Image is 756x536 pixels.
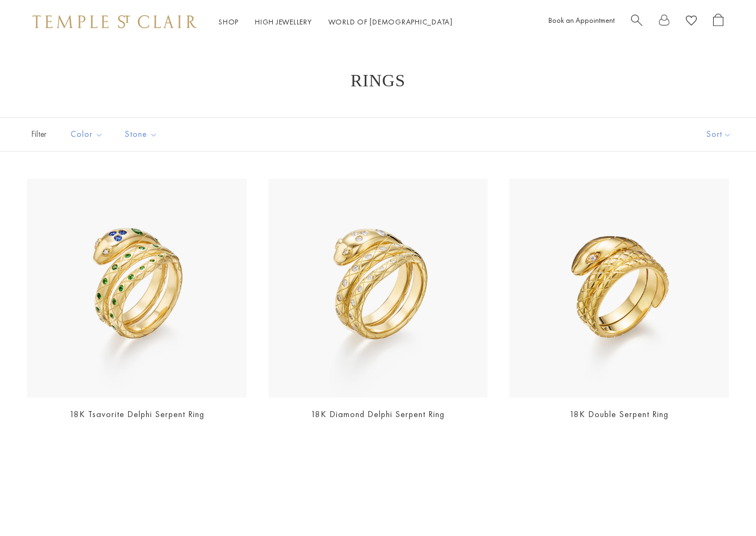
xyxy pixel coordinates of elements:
a: View Wishlist [686,14,697,30]
a: Search [631,14,642,30]
a: R31835-SERPENTR31835-SERPENT [268,179,488,398]
button: Color [63,122,111,147]
span: Color [65,128,111,141]
a: Open Shopping Bag [713,14,723,30]
iframe: Gorgias live chat messenger [702,485,745,525]
h1: Rings [43,71,713,90]
a: 18K Tsavorite Delphi Serpent Ring [70,408,204,420]
a: 18K Double Serpent Ring [570,408,668,420]
span: Stone [120,128,166,141]
button: Stone [117,122,166,147]
a: High JewelleryHigh Jewellery [255,17,312,27]
a: R36135-SRPBSTGR36135-SRPBSTG [27,179,247,398]
a: ShopShop [218,17,239,27]
img: 18K Double Serpent Ring [509,179,729,398]
img: R36135-SRPBSTG [27,179,247,398]
a: Book an Appointment [548,15,615,25]
a: 18K Double Serpent Ring18K Double Serpent Ring [509,179,729,398]
a: World of [DEMOGRAPHIC_DATA]World of [DEMOGRAPHIC_DATA] [328,17,453,27]
img: R31835-SERPENT [268,179,488,398]
img: Temple St. Clair [33,15,197,28]
nav: Main navigation [218,15,453,29]
a: 18K Diamond Delphi Serpent Ring [311,408,445,420]
button: Show sort by [682,118,756,151]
